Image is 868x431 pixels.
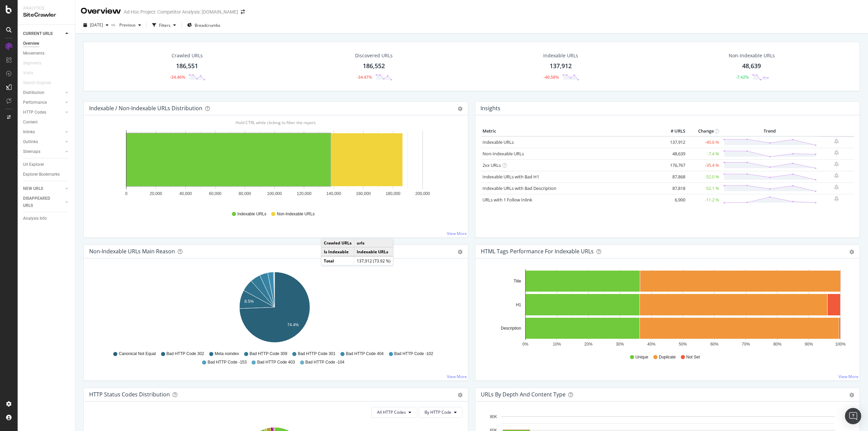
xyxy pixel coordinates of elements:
text: 10% [553,342,561,347]
button: Filters [150,20,179,31]
text: 74.4% [287,322,299,327]
a: Visits [23,70,40,77]
svg: A chart. [89,269,460,348]
div: gear [849,393,854,397]
div: Search Engines [23,79,51,86]
text: 180,000 [386,191,400,196]
span: Previous [117,22,136,28]
div: 186,552 [363,62,385,71]
td: -11.2 % [687,194,721,205]
div: Open Intercom Messenger [845,408,861,424]
h4: Insights [480,104,500,113]
span: Bad HTTP Code 403 [257,359,295,365]
text: 90% [805,342,813,347]
div: Segments [23,60,41,67]
text: 20,000 [150,191,162,196]
div: 137,912 [550,62,572,71]
span: Bad HTTP Code -102 [394,351,433,357]
a: Non-Indexable URLs [482,151,524,157]
a: DISAPPEARED URLS [23,195,63,209]
a: Indexable URLs with Bad Description [482,185,556,191]
div: Performance [23,99,47,106]
td: Is Indexable [321,247,354,256]
td: 137,912 [660,136,687,148]
div: gear [849,250,854,254]
a: Indexable URLs with Bad H1 [482,174,539,180]
td: 87,868 [660,171,687,182]
svg: A chart. [89,126,460,205]
span: Duplicate [659,354,676,360]
div: Ad-Hoc Project: Competitor Analysis: [DOMAIN_NAME] [124,8,238,15]
div: Sitemaps [23,148,40,155]
span: Non-Indexable URLs [277,211,314,217]
a: View More [447,374,467,379]
div: HTTP Status Codes Distribution [89,391,170,398]
button: Breadcrumbs [184,20,223,31]
text: Title [514,279,521,283]
div: Crawled URLs [172,52,203,59]
div: Indexable URLs [543,52,578,59]
span: All HTTP Codes [377,409,406,415]
span: Not Set [686,354,700,360]
text: 140,000 [327,191,341,196]
td: -52.0 % [687,171,721,182]
span: Bad HTTP Code 302 [166,351,204,357]
span: Bad HTTP Code -153 [208,359,246,365]
div: Filters [159,22,171,28]
text: 50% [679,342,687,347]
button: [DATE] [81,20,111,31]
span: vs [111,22,117,27]
text: 0% [522,342,529,347]
div: -34.46% [170,74,185,80]
div: Explorer Bookmarks [23,171,60,178]
div: Visits [23,70,33,77]
a: HTTP Codes [23,109,63,116]
td: -7.4 % [687,148,721,159]
a: Segments [23,60,48,67]
span: By HTTP Code [425,409,451,415]
a: Search Engines [23,79,58,86]
span: Bad HTTP Code 301 [298,351,335,357]
span: 2025 Sep. 23rd [90,22,103,28]
text: 70% [742,342,750,347]
a: 2xx URLs [482,162,501,168]
a: Analysis Info [23,215,70,222]
a: View More [839,374,859,379]
div: Inlinks [23,129,35,136]
button: All HTTP Codes [371,407,417,418]
text: Description [501,326,521,331]
td: -52.1 % [687,182,721,194]
div: gear [458,106,462,111]
span: Bad HTTP Code -104 [305,359,344,365]
div: HTML Tags Performance for Indexable URLs [481,248,594,255]
div: bell-plus [834,184,839,190]
div: A chart. [481,269,852,348]
td: 6,900 [660,194,687,205]
div: -34.47% [357,74,372,80]
a: Performance [23,99,63,106]
div: URLs by Depth and Content Type [481,391,566,398]
div: Non-Indexable URLs [729,52,775,59]
text: 8.5% [244,299,254,304]
div: gear [458,393,462,397]
div: NEW URLS [23,185,43,192]
text: 100% [835,342,846,347]
div: bell-plus [834,139,839,144]
div: 48,639 [742,62,761,71]
text: 80% [773,342,782,347]
a: NEW URLS [23,185,63,192]
text: 20% [584,342,592,347]
td: -40.6 % [687,136,721,148]
text: 120,000 [297,191,312,196]
td: 176,767 [660,159,687,171]
th: Metric [481,126,660,136]
a: URLs with 1 Follow Inlink [482,197,532,203]
div: Url Explorer [23,161,44,168]
a: Outlinks [23,138,63,145]
text: 100,000 [267,191,282,196]
th: # URLS [660,126,687,136]
span: Meta noindex [215,351,239,357]
td: urls [354,239,393,248]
